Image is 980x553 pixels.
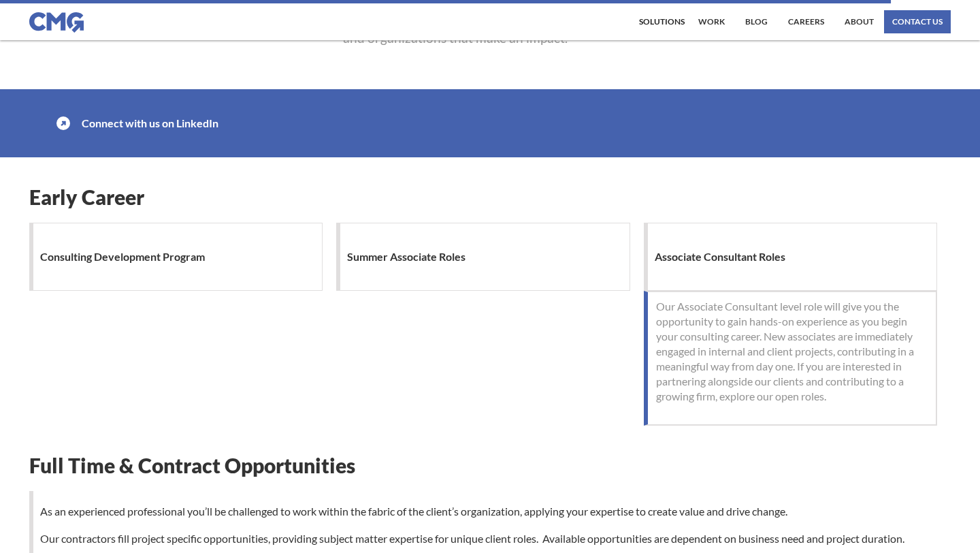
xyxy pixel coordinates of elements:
[656,299,927,404] p: Our Associate Consultant level role will give you the opportunity to gain hands-on experience as ...
[639,18,685,26] div: Solutions
[29,185,951,209] h1: Early Career
[29,453,951,477] h1: Full Time & Contract Opportunities
[347,243,472,270] h1: Summer Associate Roles
[695,10,728,33] a: work
[785,10,828,33] a: Careers
[742,10,771,33] a: Blog
[892,18,943,26] div: contact us
[841,10,877,33] a: About
[29,89,637,157] a: icon with arrow pointing up and to the right.Connect with us on LinkedIn
[40,243,212,270] h1: Consulting Development Program
[655,243,792,270] h1: Associate Consultant Roles
[29,12,84,33] img: CMG logo in blue.
[82,110,225,137] h1: Connect with us on LinkedIn
[56,116,70,130] img: icon with arrow pointing up and to the right.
